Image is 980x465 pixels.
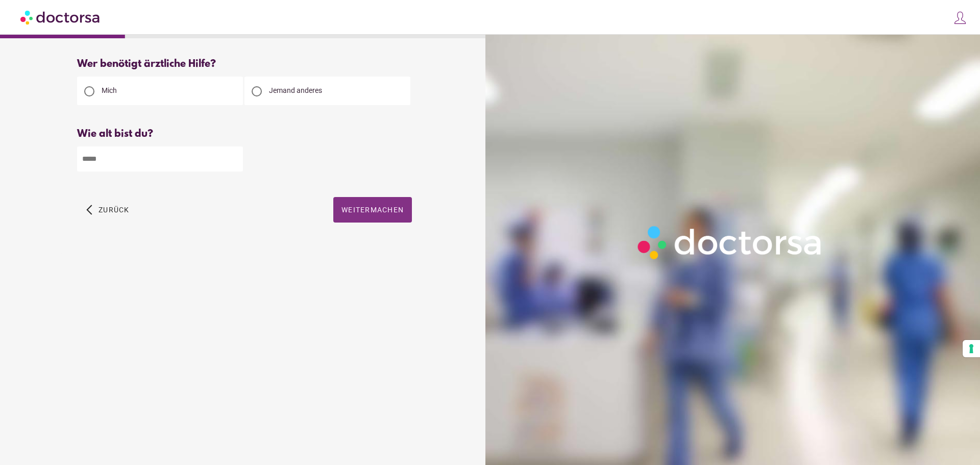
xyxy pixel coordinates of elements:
font: Mich [102,86,117,94]
button: arrow_back_ios Zurück [82,197,134,223]
font: Zurück [99,206,130,214]
img: Logo-Doctorsa-trans-White-partial-flat.png [632,221,828,264]
img: icons8-customer-100.png [953,11,967,25]
button: Weitermachen [333,197,412,223]
font: Wie alt bist du? [77,128,153,140]
font: Jemand anderes [269,86,322,94]
img: Doctorsa.com [20,6,101,29]
button: Ihre Einwilligungspräferenzen für Tracking-Technologien [963,340,980,357]
font: Wer benötigt ärztliche Hilfe? [77,58,216,70]
font: Weitermachen [341,206,404,214]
